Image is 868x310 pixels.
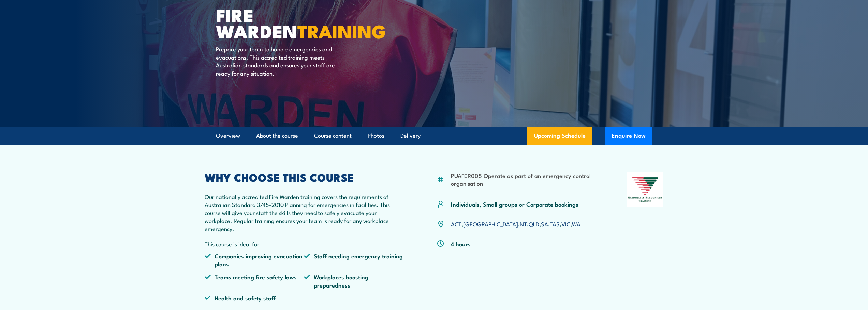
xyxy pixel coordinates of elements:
[205,240,404,248] p: This course is ideal for:
[297,16,386,45] strong: TRAINING
[400,127,421,145] a: Delivery
[572,219,580,228] a: WA
[627,172,664,207] img: Nationally Recognised Training logo.
[451,200,578,208] p: Individuals, Small groups or Corporate bookings
[368,127,384,145] a: Photos
[314,127,352,145] a: Course content
[527,127,592,145] a: Upcoming Schedule
[216,127,240,145] a: Overview
[451,172,594,187] li: PUAFER005 Operate as part of an emergency control organisation
[205,273,304,289] li: Teams meeting fire safety laws
[529,219,539,228] a: QLD
[205,172,404,182] h2: WHY CHOOSE THIS COURSE
[605,127,652,145] button: Enquire Now
[561,219,570,228] a: VIC
[205,294,304,302] li: Health and safety staff
[216,45,340,77] p: Prepare your team to handle emergencies and evacuations. This accredited training meets Australia...
[205,252,304,268] li: Companies improving evacuation plans
[541,219,548,228] a: SA
[256,127,298,145] a: About the course
[550,219,560,228] a: TAS
[451,240,471,248] p: 4 hours
[463,219,518,228] a: [GEOGRAPHIC_DATA]
[304,252,403,268] li: Staff needing emergency training
[304,273,403,289] li: Workplaces boosting preparedness
[205,193,404,232] p: Our nationally accredited Fire Warden training covers the requirements of Australian Standard 374...
[451,219,461,228] a: ACT
[451,220,580,228] p: , , , , , , ,
[216,7,384,38] h1: Fire Warden
[520,219,527,228] a: NT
